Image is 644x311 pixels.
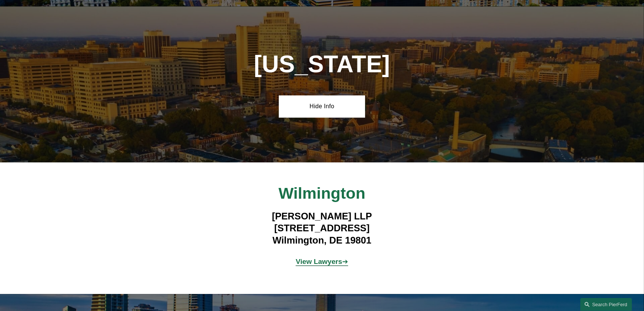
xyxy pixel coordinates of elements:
span: ➔ [296,258,348,265]
h1: [US_STATE] [214,51,430,78]
a: Search this site [580,298,632,311]
h4: [PERSON_NAME] LLP [STREET_ADDRESS] Wilmington, DE 19801 [214,210,430,246]
span: Wilmington [278,184,366,202]
a: Hide Info [279,95,365,118]
strong: View Lawyers [296,258,343,265]
a: View Lawyers➔ [296,258,348,265]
